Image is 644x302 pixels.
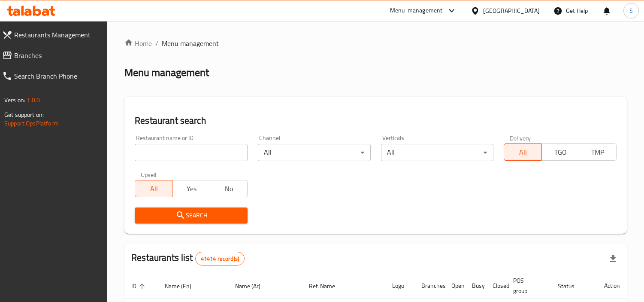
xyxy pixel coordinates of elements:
[504,143,541,161] button: All
[579,143,617,161] button: TMP
[176,183,206,195] span: Yes
[124,66,209,79] h2: Menu management
[258,144,371,161] div: All
[210,180,248,197] button: No
[4,109,44,120] span: Get support on:
[558,281,586,291] span: Status
[486,273,506,299] th: Closed
[27,95,40,106] span: 1.0.0
[603,248,623,269] div: Export file
[131,281,148,291] span: ID
[309,281,346,291] span: Ref. Name
[381,144,494,161] div: All
[508,146,538,159] span: All
[124,38,152,49] a: Home
[135,144,248,161] input: Search for restaurant name or ID..
[172,180,210,197] button: Yes
[214,183,244,195] span: No
[142,210,241,221] span: Search
[385,273,414,299] th: Logo
[141,171,157,177] label: Upsell
[444,273,465,299] th: Open
[4,118,59,129] a: Support.OpsPlatform
[139,183,169,195] span: All
[541,143,579,161] button: TGO
[390,6,443,16] div: Menu-management
[597,273,627,299] th: Action
[4,95,25,106] span: Version:
[135,207,248,223] button: Search
[583,146,613,159] span: TMP
[14,30,101,40] span: Restaurants Management
[165,281,203,291] span: Name (En)
[545,146,576,159] span: TGO
[135,180,172,197] button: All
[196,255,244,263] span: 41414 record(s)
[414,273,444,299] th: Branches
[14,71,101,81] span: Search Branch Phone
[135,114,617,127] h2: Restaurant search
[510,135,531,141] label: Delivery
[155,38,158,49] li: /
[235,281,272,291] span: Name (Ar)
[483,6,540,15] div: [GEOGRAPHIC_DATA]
[14,50,101,61] span: Branches
[195,252,245,265] div: Total records count
[162,38,219,49] span: Menu management
[131,251,245,265] h2: Restaurants list
[513,275,541,296] span: POS group
[124,38,627,49] nav: breadcrumb
[465,273,486,299] th: Busy
[629,6,633,15] span: S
